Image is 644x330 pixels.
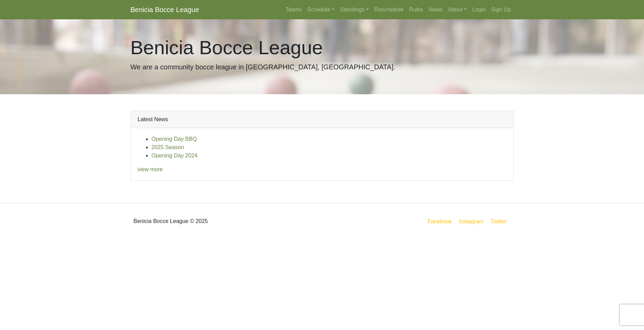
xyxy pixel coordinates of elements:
a: Login [469,3,488,17]
a: Twitter [489,217,512,226]
a: News [426,3,445,17]
a: view more [138,166,163,172]
a: Rules [406,3,426,17]
a: Benicia Bocce League [131,3,199,17]
a: Opening Day 2024 [152,153,198,158]
a: About [445,3,470,17]
p: We are a community bocce league in [GEOGRAPHIC_DATA], [GEOGRAPHIC_DATA]. [131,62,514,72]
a: Opening Day BBQ [152,136,197,142]
a: Instagram [458,217,485,226]
div: Latest News [131,111,513,128]
a: Sign Up [489,3,514,17]
a: 2025 Season [152,144,184,150]
a: Facebook [426,217,453,226]
div: Benicia Bocce League © 2025 [125,209,322,234]
a: Reschedule [372,3,406,17]
a: Schedule [305,3,337,17]
a: Standings [337,3,372,17]
a: Teams [283,3,305,17]
h1: Benicia Bocce League [131,36,514,59]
